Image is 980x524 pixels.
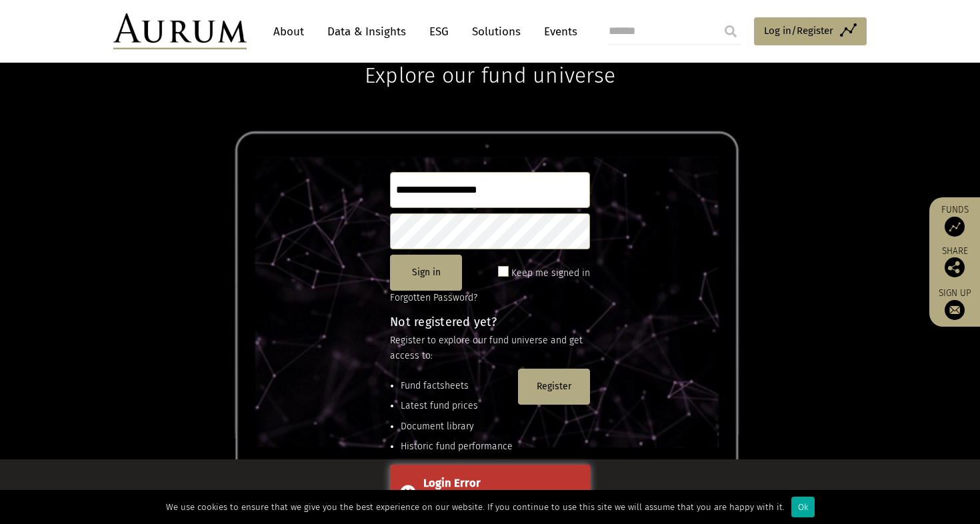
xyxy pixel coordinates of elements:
a: Log in/Register [754,17,867,45]
img: Aurum [113,13,247,49]
a: Forgotten Password? [390,292,477,303]
img: Share this post [945,257,965,277]
li: Fund factsheets [401,379,513,393]
a: Solutions [465,19,527,44]
a: ESG [423,19,455,44]
button: Register [518,369,590,405]
img: Sign up to our newsletter [945,300,965,320]
div: Share [936,247,973,277]
div: Login Error [423,475,580,492]
div: Ok [791,497,815,517]
a: Data & Insights [321,19,413,44]
a: About [267,19,311,44]
span: Log in/Register [764,23,833,39]
a: Events [537,19,577,44]
p: Register to explore our fund universe and get access to: [390,333,590,363]
li: Document library [401,419,513,434]
input: Submit [717,18,744,45]
li: Historic fund performance [401,439,513,454]
a: Funds [936,204,973,237]
img: Access Funds [945,217,965,237]
button: Sign in [390,255,462,291]
li: Latest fund prices [401,399,513,413]
h4: Not registered yet? [390,316,590,328]
label: Keep me signed in [511,265,590,281]
a: Sign up [936,287,973,320]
